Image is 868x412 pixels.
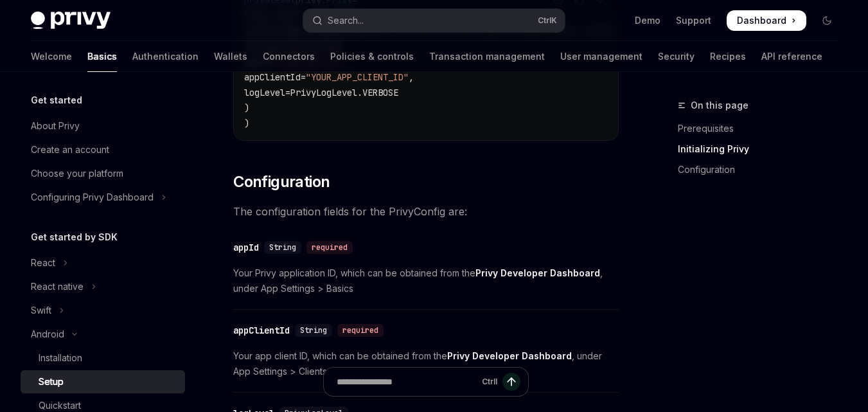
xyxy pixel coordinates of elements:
span: PrivyLogLevel.VERBOSE [290,87,398,98]
a: Installation [21,346,185,370]
h5: Get started by SDK [31,229,118,245]
a: Policies & controls [330,41,414,72]
strong: Privy Developer Dashboard [447,350,572,361]
div: Search... [328,13,364,28]
div: Swift [31,303,51,318]
a: Privy Developer Dashboard [447,350,572,362]
button: Send message [502,373,520,391]
a: Prerequisites [678,118,847,139]
a: Support [676,14,711,27]
div: React native [31,279,84,294]
div: Choose your platform [31,166,123,181]
span: String [269,242,296,253]
button: Toggle Android section [21,323,185,346]
span: , [409,71,414,83]
div: React [31,255,55,271]
a: Choose your platform [21,162,185,185]
span: ) [244,118,249,129]
a: Security [658,41,695,72]
a: Demo [635,14,660,27]
a: Setup [21,370,185,393]
span: = [285,87,290,98]
a: Configuration [678,159,847,180]
a: Initializing Privy [678,139,847,159]
input: Ask a question... [337,368,477,396]
a: API reference [761,41,822,72]
div: required [306,241,353,254]
div: required [337,324,384,337]
div: Setup [39,374,64,390]
span: logLevel [244,87,285,98]
span: Your Privy application ID, which can be obtained from the , under App Settings > Basics [233,265,619,296]
a: About Privy [21,114,185,138]
a: Connectors [263,41,315,72]
a: Authentication [132,41,199,72]
div: About Privy [31,118,80,134]
button: Toggle React native section [21,275,185,298]
a: Create an account [21,138,185,161]
div: Create an account [31,142,109,157]
button: Open search [303,9,565,32]
img: dark logo [31,12,111,30]
a: Dashboard [727,10,806,31]
span: Your app client ID, which can be obtained from the , under App Settings > Clients [233,348,619,379]
a: Welcome [31,41,72,72]
div: Installation [39,350,82,366]
div: appId [233,241,259,254]
span: Ctrl K [538,15,557,26]
span: Configuration [233,172,330,192]
a: Wallets [214,41,247,72]
span: "YOUR_APP_CLIENT_ID" [306,71,409,83]
button: Toggle React section [21,251,185,274]
div: Android [31,327,64,342]
span: = [301,71,306,83]
span: ) [244,102,249,114]
a: Basics [87,41,117,72]
strong: Privy Developer Dashboard [475,267,600,278]
span: The configuration fields for the PrivyConfig are: [233,202,619,220]
a: Privy Developer Dashboard [475,267,600,279]
button: Toggle Swift section [21,299,185,322]
span: On this page [691,98,748,113]
a: Recipes [710,41,746,72]
a: User management [560,41,642,72]
h5: Get started [31,93,82,108]
span: Dashboard [737,14,786,27]
span: appClientId [244,71,301,83]
button: Toggle Configuring Privy Dashboard section [21,186,185,209]
a: Transaction management [429,41,545,72]
div: Configuring Privy Dashboard [31,190,154,205]
span: String [300,325,327,336]
button: Toggle dark mode [817,10,837,31]
div: appClientId [233,324,290,337]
